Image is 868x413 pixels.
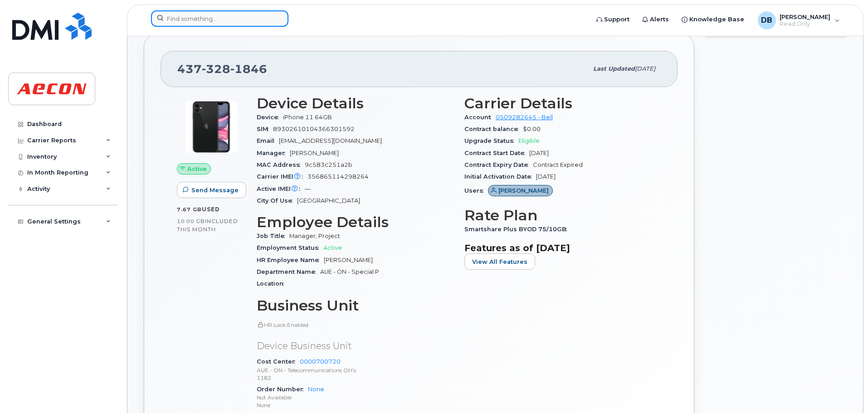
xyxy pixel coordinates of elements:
[593,65,635,72] span: Last updated
[257,394,454,401] p: Not Available
[635,65,655,72] span: [DATE]
[518,137,540,144] span: Eligible
[636,10,675,29] a: Alerts
[464,150,529,156] span: Contract Start Date
[151,10,288,27] input: Find something...
[177,182,246,198] button: Send Message
[257,233,289,239] span: Job Title
[257,150,290,156] span: Manager
[202,62,230,76] span: 328
[257,161,305,168] span: MAC Address
[590,10,636,29] a: Support
[257,268,320,275] span: Department Name
[177,62,267,76] span: 437
[529,150,549,156] span: [DATE]
[257,173,307,180] span: Carrier IMEI
[464,114,496,121] span: Account
[191,186,239,194] span: Send Message
[320,268,379,275] span: AUE - ON - Special P
[257,340,454,353] p: Device Business Unit
[257,257,324,263] span: HR Employee Name
[498,186,549,195] span: [PERSON_NAME]
[308,386,324,393] a: None
[464,207,661,224] h3: Rate Plan
[464,226,571,233] span: Smartshare Plus BYOD 75/10GB
[230,62,267,76] span: 1846
[761,15,772,26] span: DB
[780,13,830,20] span: [PERSON_NAME]
[257,386,308,393] span: Order Number
[305,185,311,192] span: —
[257,114,283,121] span: Device
[257,366,454,374] p: AUE - ON - Telecommunications OH's
[464,187,488,194] span: Users
[307,173,369,180] span: 356865114298264
[257,280,288,287] span: Location
[780,20,830,28] span: Read Only
[257,297,454,314] h3: Business Unit
[533,161,583,168] span: Contract Expired
[464,243,661,253] h3: Features as of [DATE]
[257,401,454,409] p: None
[650,15,669,24] span: Alerts
[464,126,523,132] span: Contract balance
[464,173,536,180] span: Initial Activation Date
[324,257,373,263] span: [PERSON_NAME]
[177,206,202,213] span: 7.67 GB
[177,218,205,224] span: 10.00 GB
[184,100,239,154] img: iPhone_11.jpg
[257,358,300,365] span: Cost Center
[488,187,553,194] a: [PERSON_NAME]
[273,126,355,132] span: 89302610104366301592
[464,95,661,112] h3: Carrier Details
[604,15,629,24] span: Support
[464,253,535,270] button: View All Features
[257,374,454,382] p: 1182
[536,173,556,180] span: [DATE]
[496,114,553,121] a: 0509282645 - Bell
[283,114,332,121] span: iPhone 11 64GB
[305,161,352,168] span: 9c583c251a2b
[177,218,238,233] span: included this month
[472,258,527,266] span: View All Features
[187,165,207,173] span: Active
[257,244,323,251] span: Employment Status
[257,321,454,329] p: HR Lock Enabled
[300,358,341,365] a: 0000700720
[297,197,360,204] span: [GEOGRAPHIC_DATA]
[290,150,339,156] span: [PERSON_NAME]
[523,126,541,132] span: $0.00
[289,233,340,239] span: Manager, Project
[689,15,744,24] span: Knowledge Base
[257,95,454,112] h3: Device Details
[257,126,273,132] span: SIM
[257,214,454,230] h3: Employee Details
[257,185,305,192] span: Active IMEI
[675,10,751,29] a: Knowledge Base
[464,137,518,144] span: Upgrade Status
[202,206,220,213] span: used
[323,244,342,251] span: Active
[279,137,382,144] span: [EMAIL_ADDRESS][DOMAIN_NAME]
[257,137,279,144] span: Email
[464,161,533,168] span: Contract Expiry Date
[751,11,846,29] div: Dawn Banks
[257,197,297,204] span: City Of Use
